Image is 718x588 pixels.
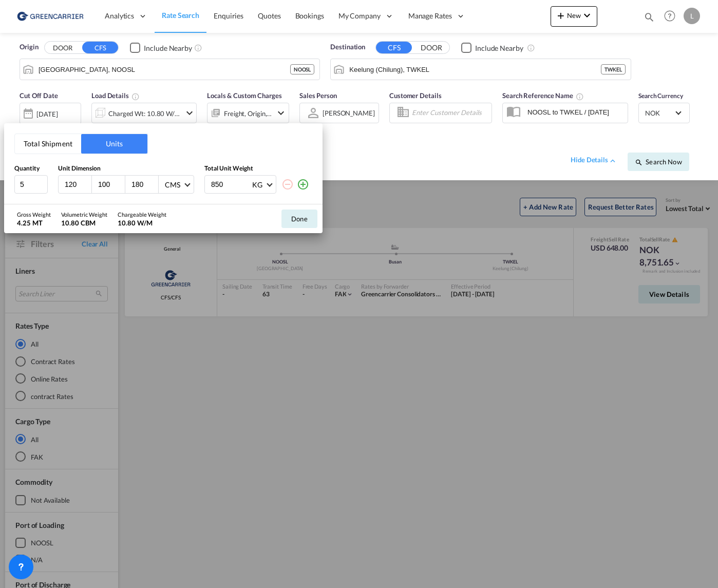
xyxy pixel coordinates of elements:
div: Total Unit Weight [204,164,312,173]
div: 10.80 CBM [61,218,107,227]
input: W [97,180,125,189]
input: Qty [14,175,48,194]
div: Quantity [14,164,48,173]
button: Units [81,134,147,154]
div: Volumetric Weight [61,211,107,218]
input: L [64,180,91,189]
div: KG [252,180,262,189]
button: Done [281,210,317,228]
input: Enter weight [210,176,251,193]
input: H [130,180,158,189]
div: 10.80 W/M [118,218,166,227]
div: Gross Weight [17,211,51,218]
button: Total Shipment [15,134,81,154]
div: Unit Dimension [58,164,194,173]
div: CMS [165,180,180,189]
md-icon: icon-minus-circle-outline [281,178,294,191]
div: Chargeable Weight [118,211,166,218]
div: 4.25 MT [17,218,51,227]
md-icon: icon-plus-circle-outline [297,178,309,191]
